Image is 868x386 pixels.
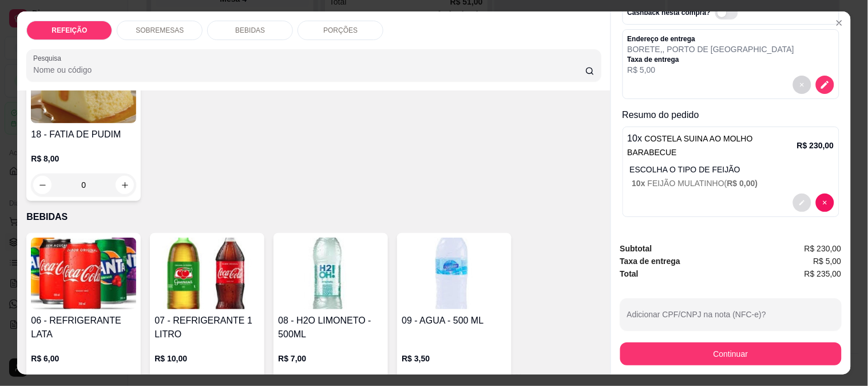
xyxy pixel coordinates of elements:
[620,269,639,278] strong: Total
[323,26,358,35] p: PORÇÕES
[830,14,849,32] button: Close
[33,176,51,194] button: decrease-product-quantity
[278,353,383,364] p: R$ 7,00
[154,314,260,341] h4: 07 - REFRIGERANTE 1 LITRO
[628,44,794,55] p: BORETE , , PORTO DE [GEOGRAPHIC_DATA]
[632,178,834,189] p: FEIJÃO MULATINHO (
[797,140,834,151] p: R$ 230,00
[804,242,842,255] span: R$ 230,00
[31,314,136,341] h4: 06 - REFRIGERANTE LATA
[620,342,842,365] button: Continuar
[816,194,834,212] button: decrease-product-quantity
[632,179,648,188] span: 10 x
[51,26,87,35] p: REFEIÇÃO
[31,353,136,364] p: R$ 6,00
[628,34,794,44] p: Endereço de entrega
[402,314,507,328] h4: 09 - AGUA - 500 ML
[154,353,260,364] p: R$ 10,00
[402,238,507,309] img: product-image
[628,132,797,159] p: 10 x
[715,6,743,19] label: Automatic updates
[628,64,794,76] p: R$ 5,00
[31,238,136,309] img: product-image
[31,128,136,141] h4: 18 - FATIA DE PUDIM
[402,353,507,364] p: R$ 3,50
[627,313,835,325] input: Adicionar CPF/CNPJ na nota (NFC-e)?
[623,108,839,122] p: Resumo do pedido
[278,238,383,309] img: product-image
[793,194,811,212] button: decrease-product-quantity
[235,26,265,35] p: BEBIDAS
[630,164,834,175] p: ESCOLHA O TIPO DE FEIJÃO
[620,257,681,266] strong: Taxa de entrega
[136,26,184,35] p: SOBREMESAS
[727,179,758,188] span: R$ 0,00 )
[804,267,842,280] span: R$ 235,00
[33,64,585,76] input: Pesquisa
[816,76,834,94] button: decrease-product-quantity
[278,314,383,341] h4: 08 - H2O LIMONETO - 500ML
[154,238,260,309] img: product-image
[628,55,794,64] p: Taxa de entrega
[620,244,652,253] strong: Subtotal
[26,210,601,224] p: BEBIDAS
[31,153,136,164] p: R$ 8,00
[33,53,65,63] label: Pesquisa
[814,255,842,267] span: R$ 5,00
[628,8,711,17] p: Cashback nesta compra?
[793,76,811,94] button: decrease-product-quantity
[116,176,134,194] button: increase-product-quantity
[628,134,753,157] span: COSTELA SUINA AO MOLHO BARABECUE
